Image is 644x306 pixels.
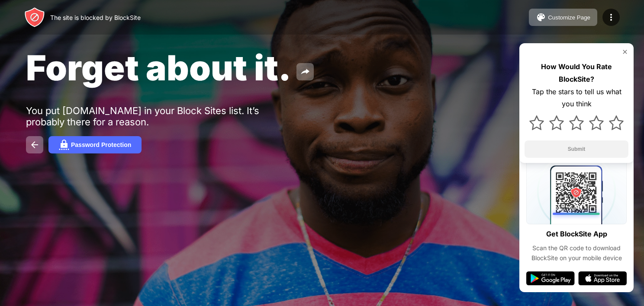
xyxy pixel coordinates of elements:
img: password.svg [59,140,69,150]
div: The site is blocked by BlockSite [50,14,141,21]
img: header-logo.svg [24,7,45,28]
span: Forget about it. [26,47,291,89]
img: share.svg [300,67,310,77]
img: star.svg [529,115,544,130]
div: You put [DOMAIN_NAME] in your Block Sites list. It’s probably there for a reason. [26,105,293,127]
img: app-store.svg [578,271,627,285]
img: back.svg [29,140,40,150]
button: Customize Page [529,9,597,26]
div: Password Protection [71,141,131,148]
img: rate-us-close.svg [621,48,628,55]
img: menu-icon.svg [606,12,616,22]
img: star.svg [549,115,564,130]
div: Scan the QR code to download BlockSite on your mobile device [526,243,627,263]
img: star.svg [569,115,584,130]
div: Tap the stars to tell us what you think [525,86,628,111]
button: Submit [525,140,628,158]
img: star.svg [609,115,624,130]
img: pallet.svg [536,12,546,22]
img: google-play.svg [526,271,575,285]
div: Get BlockSite App [546,228,607,240]
div: How Would You Rate BlockSite? [525,61,628,86]
div: Customize Page [548,14,590,21]
img: star.svg [589,115,604,130]
button: Password Protection [48,136,142,153]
